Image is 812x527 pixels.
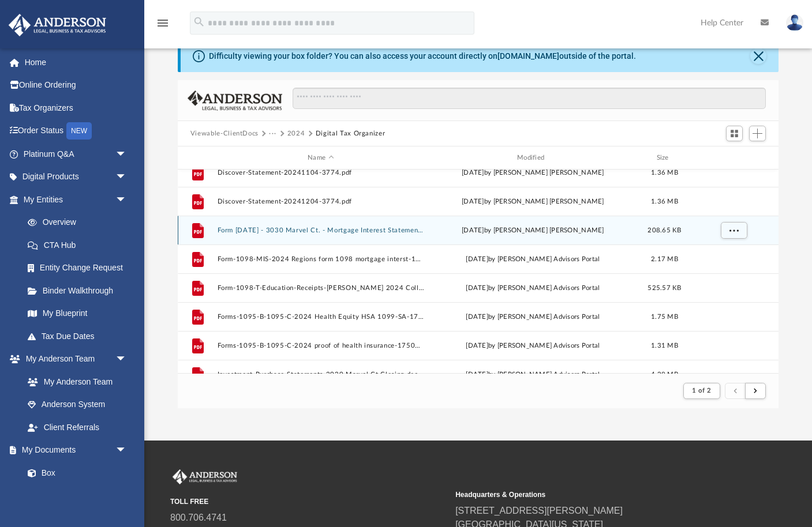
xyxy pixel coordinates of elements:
span: arrow_drop_down [115,165,139,189]
i: menu [156,16,170,30]
a: Platinum Q&Aarrow_drop_down [8,142,144,165]
div: Size [641,153,687,163]
div: [DATE] by [PERSON_NAME] [PERSON_NAME] [429,168,637,178]
a: Overview [16,211,144,234]
span: 1.31 MB [651,342,678,349]
div: [DATE] by [PERSON_NAME] Advisors Portal [429,283,637,293]
a: Meeting Minutes [16,484,139,507]
a: 800.706.4741 [170,513,227,522]
div: Difficulty viewing your box folder? You can also access your account directly on outside of the p... [209,50,636,62]
img: Anderson Advisors Platinum Portal [170,469,240,484]
button: Investment-Purchase-Statements-3030 Marvel Ct Closing document-17505492626857430e173c3.pdf [217,371,424,378]
span: 1.36 MB [651,198,678,205]
a: My Documentsarrow_drop_down [8,439,139,462]
button: Forms-1095-B-1095-C-2024 proof of health insurance-17505342686857087cabe3e.pdf [217,342,424,349]
small: Headquarters & Operations [455,490,732,500]
button: Form [DATE] - 3030 Marvel Ct. - Mortgage Interest Statement.pdf [217,227,424,234]
span: arrow_drop_down [115,188,139,212]
input: Search files and folders [293,88,766,110]
a: CTA Hub [16,234,144,257]
a: Tax Due Dates [16,325,144,348]
button: Discover-Statement-20241204-3774.pdf [217,198,424,205]
a: My Entitiesarrow_drop_down [8,188,144,211]
span: arrow_drop_down [115,439,139,462]
div: id [183,153,212,163]
button: Close [750,48,766,64]
div: id [693,153,773,163]
i: search [193,16,205,28]
span: 1.36 MB [651,170,678,176]
div: NEW [66,122,92,140]
span: 208.65 KB [648,227,681,234]
img: Anderson Advisors Platinum Portal [5,14,110,36]
button: Viewable-ClientDocs [190,129,259,139]
div: Modified [429,153,636,163]
a: [DOMAIN_NAME] [497,51,559,61]
a: Anderson System [16,393,139,416]
button: More options [720,222,747,239]
button: Switch to Grid View [726,126,743,142]
a: Box [16,461,133,484]
a: Online Ordering [8,74,144,97]
span: arrow_drop_down [115,348,139,371]
a: Entity Change Request [16,257,144,280]
button: 2024 [287,129,305,139]
button: Form-1098-MIS-2024 Regions form 1098 mortgage interst-175054844268573fda6485c.pdf [217,255,424,263]
span: 2.17 MB [651,256,678,262]
span: arrow_drop_down [115,142,139,166]
a: Binder Walkthrough [16,279,144,302]
div: [DATE] by [PERSON_NAME] [PERSON_NAME] [429,197,637,207]
div: grid [178,170,779,374]
span: 1.75 MB [651,314,678,320]
span: 525.57 KB [648,285,681,291]
button: ··· [269,129,276,139]
a: Digital Productsarrow_drop_down [8,165,144,189]
small: TOLL FREE [170,496,447,507]
a: Tax Organizers [8,96,144,119]
a: Home [8,51,144,74]
a: [STREET_ADDRESS][PERSON_NAME] [455,506,623,515]
div: [DATE] by [PERSON_NAME] Advisors Portal [429,254,637,265]
button: Digital Tax Organizer [316,129,386,139]
a: My Anderson Teamarrow_drop_down [8,348,139,371]
button: Form-1098-T-Education-Receipts-[PERSON_NAME] 2024 College Tuition 1098-T -1750534390685708f64db3e... [217,284,424,292]
a: Order StatusNEW [8,119,144,143]
a: My Blueprint [16,302,139,325]
div: [DATE] by [PERSON_NAME] Advisors Portal [429,341,637,351]
img: User Pic [786,14,803,31]
a: My Anderson Team [16,370,133,393]
span: 4.28 MB [651,371,678,378]
button: 1 of 2 [683,383,720,399]
button: Discover-Statement-20241104-3774.pdf [217,169,424,176]
div: [DATE] by [PERSON_NAME] Advisors Portal [429,312,637,322]
div: [DATE] by [PERSON_NAME] [PERSON_NAME] [429,225,637,236]
div: Name [216,153,424,163]
a: Client Referrals [16,416,139,439]
span: 1 of 2 [692,387,711,394]
div: [DATE] by [PERSON_NAME] Advisors Portal [429,370,637,380]
a: menu [156,22,170,30]
button: Forms-1095-B-1095-C-2024 Health Equity HSA 1099-SA-17507069946859ab32bea64.pdf [217,313,424,321]
button: Add [749,126,766,142]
